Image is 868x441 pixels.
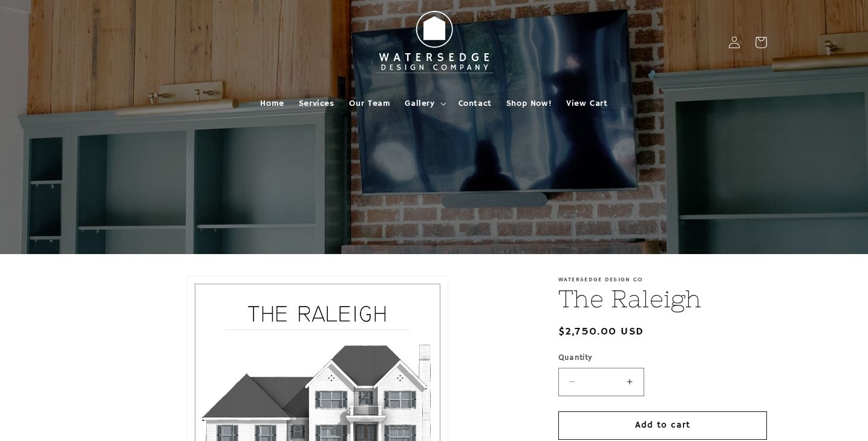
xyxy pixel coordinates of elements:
span: Home [260,98,284,109]
span: View Cart [566,98,607,109]
summary: Gallery [397,91,451,116]
a: Our Team [342,91,398,116]
h1: The Raleigh [558,283,767,315]
span: $2,750.00 USD [558,324,644,340]
span: Contact [458,98,492,109]
a: Shop Now! [499,91,559,116]
img: Watersedge Design Co [368,5,501,80]
a: View Cart [559,91,615,116]
label: Quantity [558,352,767,364]
a: Home [253,91,291,116]
p: Watersedge Design Co [558,276,767,283]
a: Contact [451,91,499,116]
span: Services [299,98,334,109]
a: Services [292,91,342,116]
button: Add to cart [558,411,767,440]
span: Our Team [349,98,391,109]
span: Gallery [405,98,434,109]
span: Shop Now! [506,98,552,109]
